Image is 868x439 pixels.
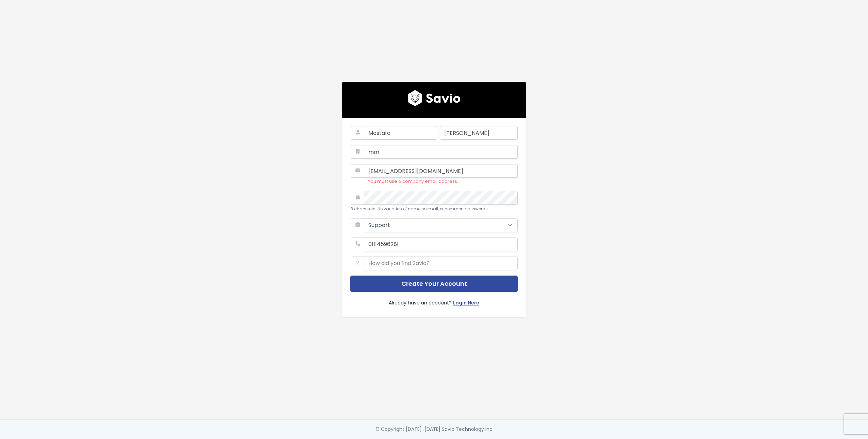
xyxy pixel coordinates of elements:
input: Your phone number [364,238,518,251]
button: Create Your Account [350,276,518,292]
img: logo600x187.a314fd40982d.png [408,90,461,106]
input: Last Name [440,126,518,140]
input: How did you find Savio? [364,257,518,270]
input: Work Email Address [364,164,518,178]
small: 8 chars min. No variation of name or email, or common passwords. [350,206,489,212]
input: Company [364,145,518,159]
input: First Name [364,126,437,140]
a: Login Here [453,299,479,309]
div: © Copyright [DATE]-[DATE] Savio Technology Inc [375,425,493,434]
div: Already have an account? [350,292,518,309]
